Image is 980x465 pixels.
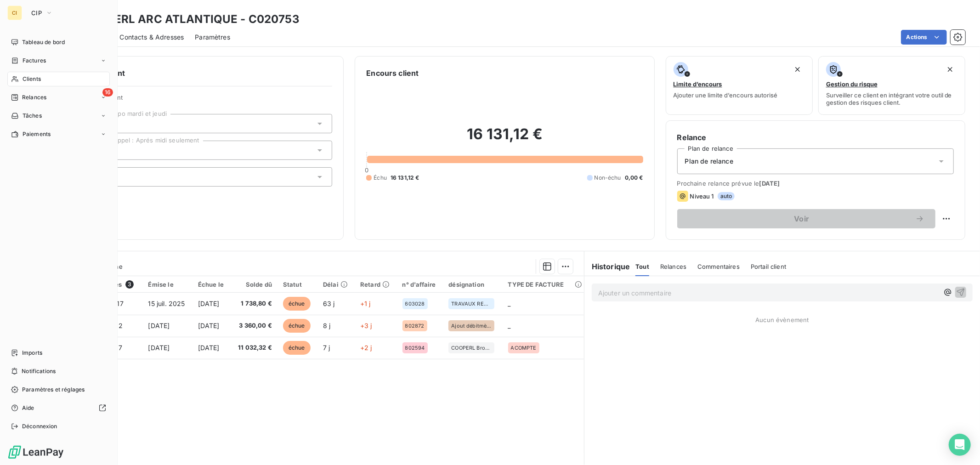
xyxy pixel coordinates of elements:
[949,434,971,456] div: Open Intercom Messenger
[7,6,22,20] div: CI
[119,33,184,42] span: Contacts & Adresses
[677,132,954,143] h6: Relance
[391,174,419,182] span: 16 131,12 €
[374,174,387,182] span: Échu
[74,94,332,107] span: Propriétés Client
[23,112,42,120] span: Tâches
[451,301,492,306] span: TRAVAUX REGIE [PERSON_NAME]
[697,263,740,270] span: Commentaires
[22,386,85,394] span: Paramètres et réglages
[31,9,42,17] span: CIP
[22,349,42,357] span: Imports
[451,323,492,329] span: Ajout débitmètre vapeur
[826,91,957,106] span: Surveiller ce client en intégrant votre outil de gestion des risques client.
[283,281,312,288] div: Statut
[236,299,272,308] span: 1 738,80 €
[236,321,272,330] span: 3 360,00 €
[360,281,391,288] div: Retard
[818,56,965,115] button: Gestion du risqueSurveiller ce client en intégrant votre outil de gestion des risques client.
[508,281,578,288] div: TYPE DE FACTURE
[360,322,372,329] span: +3 j
[125,280,134,289] span: 3
[148,281,187,288] div: Émise le
[23,57,46,65] span: Factures
[195,33,230,42] span: Paramètres
[366,125,643,153] h2: 16 131,12 €
[198,322,220,329] span: [DATE]
[283,341,311,355] span: échue
[755,316,809,323] span: Aucun évènement
[688,215,915,222] span: Voir
[323,344,330,352] span: 7 j
[405,323,425,329] span: 802872
[405,345,425,351] span: 802594
[22,38,65,46] span: Tableau de bord
[236,343,272,352] span: 11 032,32 €
[23,130,51,138] span: Paiements
[718,192,735,200] span: auto
[826,80,878,88] span: Gestion du risque
[508,322,511,329] span: _
[751,263,786,270] span: Portail client
[677,180,954,187] span: Prochaine relance prévue le
[102,88,113,96] span: 16
[685,157,733,166] span: Plan de relance
[236,281,272,288] div: Solde dû
[323,300,335,307] span: 63 j
[148,344,170,352] span: [DATE]
[405,301,425,306] span: 603028
[323,322,330,329] span: 8 j
[365,166,368,174] span: 0
[448,281,497,288] div: désignation
[595,174,621,182] span: Non-échu
[759,180,780,187] span: [DATE]
[148,322,170,329] span: [DATE]
[56,68,332,79] h6: Informations client
[7,445,64,459] img: Logo LeanPay
[7,401,110,415] a: Aide
[22,422,57,431] span: Déconnexion
[451,345,492,351] span: COOPERL Brocéliande Lamballe cellule de cuisson 5
[674,91,778,99] span: Ajouter une limite d’encours autorisé
[508,300,511,307] span: _
[23,75,41,83] span: Clients
[660,263,686,270] span: Relances
[198,344,220,352] span: [DATE]
[81,11,300,28] h3: COOPERL ARC ATLANTIQUE - C020753
[584,261,630,272] h6: Historique
[360,344,372,352] span: +2 j
[22,404,34,412] span: Aide
[366,68,419,79] h6: Encours client
[511,345,537,351] span: ACOMPTE
[625,174,643,182] span: 0,00 €
[323,281,349,288] div: Délai
[22,367,56,375] span: Notifications
[690,193,714,200] span: Niveau 1
[22,93,46,102] span: Relances
[148,300,185,307] span: 15 juil. 2025
[360,300,371,307] span: +1 j
[198,300,220,307] span: [DATE]
[666,56,813,115] button: Limite d’encoursAjouter une limite d’encours autorisé
[283,319,311,333] span: échue
[283,297,311,311] span: échue
[198,281,226,288] div: Échue le
[402,281,438,288] div: n° d'affaire
[674,80,722,88] span: Limite d’encours
[677,209,935,228] button: Voir
[635,263,649,270] span: Tout
[901,30,947,45] button: Actions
